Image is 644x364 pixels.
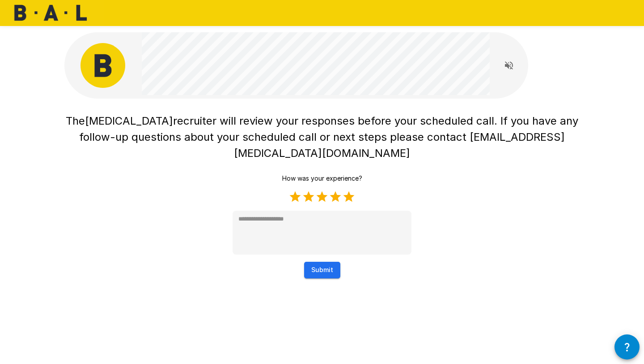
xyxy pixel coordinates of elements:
span: The [66,114,85,127]
button: Submit [304,262,340,278]
img: bal_avatar.png [80,43,125,88]
span: [MEDICAL_DATA] [85,114,173,127]
p: How was your experience? [282,174,362,183]
span: recruiter will review your responses before your scheduled call. If you have any follow-up questi... [79,114,581,160]
button: Read questions aloud [500,56,518,74]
